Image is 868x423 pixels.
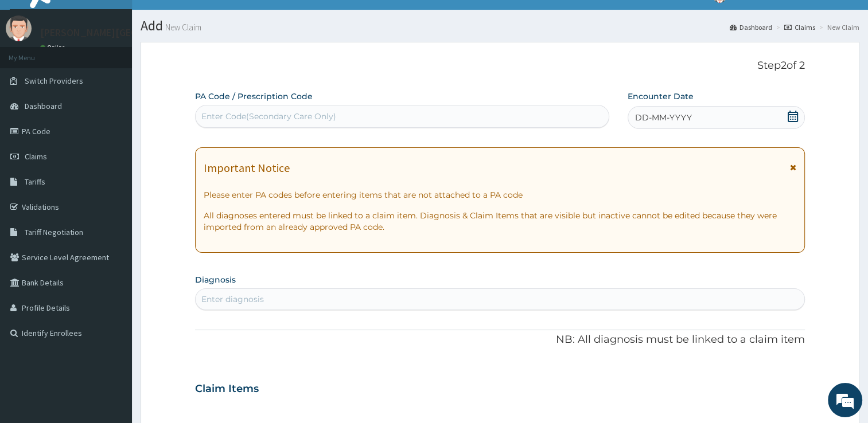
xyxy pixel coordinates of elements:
[163,23,201,32] small: New Claim
[195,332,805,347] p: NB: All diagnosis must be linked to a claim item
[25,101,62,111] span: Dashboard
[188,6,216,33] div: Minimize live chat window
[25,177,45,187] span: Tariffs
[6,15,32,41] img: User Image
[201,111,336,122] div: Enter Code(Secondary Care Only)
[141,18,859,33] h1: Add
[25,151,47,162] span: Claims
[40,28,210,38] p: [PERSON_NAME][GEOGRAPHIC_DATA]
[6,292,219,332] textarea: Type your message and hit 'Enter'
[201,293,264,305] div: Enter diagnosis
[60,64,193,79] div: Chat with us now
[730,22,772,32] a: Dashboard
[204,210,796,233] p: All diagnoses entered must be linked to a claim item. Diagnosis & Claim Items that are visible bu...
[195,60,805,72] p: Step 2 of 2
[204,189,796,201] p: Please enter PA codes before entering items that are not attached to a PA code
[25,227,83,237] span: Tariff Negotiation
[40,44,68,52] a: Online
[204,162,290,174] h1: Important Notice
[816,22,859,32] li: New Claim
[195,383,259,395] h3: Claim Items
[195,91,313,102] label: PA Code / Prescription Code
[25,76,83,86] span: Switch Providers
[784,22,815,32] a: Claims
[67,134,158,250] span: We're online!
[628,91,694,102] label: Encounter Date
[635,112,692,123] span: DD-MM-YYYY
[195,274,236,285] label: Diagnosis
[21,57,46,86] img: d_794563401_company_1708531726252_794563401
